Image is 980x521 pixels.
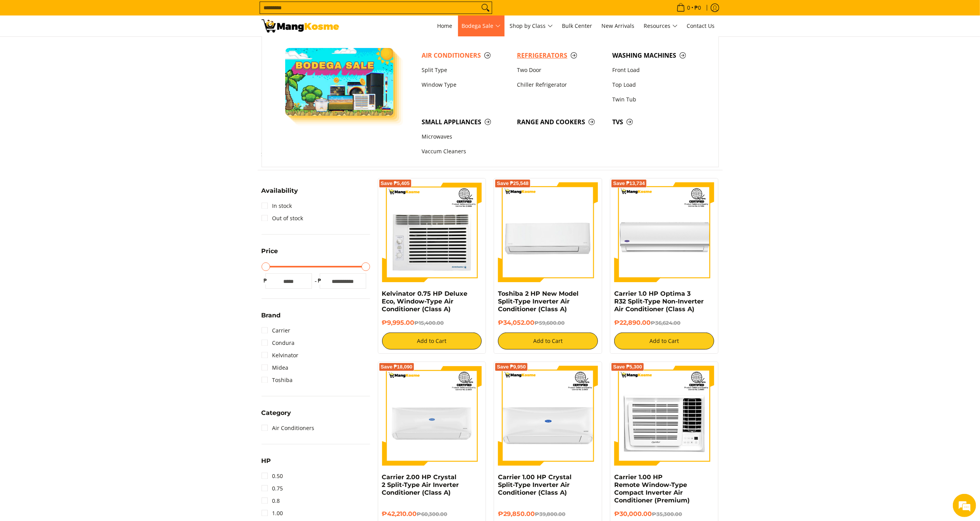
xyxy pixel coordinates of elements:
[262,312,281,319] span: Brand
[462,21,501,31] span: Bodega Sale
[612,117,700,127] span: TVs
[262,458,271,464] span: HP
[285,48,394,116] img: Bodega Sale
[608,48,704,63] a: Washing Machines
[45,98,107,176] span: We're online!
[4,211,148,238] textarea: Type your message and hit 'Enter'
[262,349,299,362] a: Kelvinator
[418,63,513,77] a: Split Type
[437,22,453,29] span: Home
[262,188,298,200] summary: Open
[382,366,482,466] img: Carrier 2.00 HP Crystal 2 Split-Type Air Inverter Conditioner (Class A)
[262,470,283,482] a: 0.50
[612,51,700,60] span: Washing Machines
[262,458,271,470] summary: Open
[513,63,608,77] a: Two Door
[608,63,704,77] a: Front Load
[497,365,526,369] span: Save ₱9,950
[562,22,592,29] span: Bulk Center
[694,5,703,10] span: ₱0
[613,181,645,186] span: Save ₱13,734
[262,482,283,495] a: 0.75
[347,15,719,36] nav: Main Menu
[262,212,303,225] a: Out of stock
[674,3,704,12] span: •
[652,511,682,517] del: ₱35,300.00
[602,22,635,29] span: New Arrivals
[614,332,714,350] button: Add to Cart
[513,115,608,129] a: Range and Cookers
[382,473,459,496] a: Carrier 2.00 HP Crystal 2 Split-Type Air Inverter Conditioner (Class A)
[417,511,448,517] del: ₱60,300.00
[262,324,291,337] a: Carrier
[262,200,292,212] a: In stock
[535,511,565,517] del: ₱39,800.00
[497,181,529,186] span: Save ₱25,548
[316,277,324,284] span: ₱
[415,320,444,326] del: ₱15,400.00
[644,21,678,31] span: Resources
[510,21,553,31] span: Shop by Class
[651,320,680,326] del: ₱36,624.00
[382,510,482,518] h6: ₱42,210.00
[686,5,692,10] span: 0
[262,410,291,416] span: Category
[40,43,130,53] div: Chat with us now
[614,290,704,313] a: Carrier 1.0 HP Optima 3 R32 Split-Type Non-Inverter Air Conditioner (Class A)
[262,188,298,194] span: Availability
[262,422,315,434] a: Air Conditioners
[498,319,598,327] h6: ₱34,052.00
[382,182,482,282] img: Kelvinator 0.75 HP Deluxe Eco, Window-Type Air Conditioner (Class A)
[640,15,682,36] a: Resources
[513,77,608,92] a: Chiller Refrigerator
[262,507,283,519] a: 1.00
[418,144,513,159] a: Vaccum Cleaners
[498,290,579,313] a: Toshiba 2 HP New Model Split-Type Inverter Air Conditioner (Class A)
[683,15,719,36] a: Contact Us
[608,77,704,92] a: Top Load
[614,319,714,327] h6: ₱22,890.00
[498,182,598,282] img: Toshiba 2 HP New Model Split-Type Inverter Air Conditioner (Class A)
[498,332,598,350] button: Add to Cart
[434,15,456,36] a: Home
[422,117,509,127] span: Small Appliances
[418,115,513,129] a: Small Appliances
[262,410,291,422] summary: Open
[418,48,513,63] a: Air Conditioners
[381,365,413,369] span: Save ₱18,090
[614,510,714,518] h6: ₱30,000.00
[608,92,704,107] a: Twin Tub
[127,4,146,22] div: Minimize live chat window
[422,51,509,60] span: Air Conditioners
[613,365,642,369] span: Save ₱5,300
[598,15,639,36] a: New Arrivals
[418,77,513,92] a: Window Type
[262,277,269,284] span: ₱
[262,337,295,349] a: Condura
[458,15,505,36] a: Bodega Sale
[614,182,714,282] img: Carrier 1.0 HP Optima 3 R32 Split-Type Non-Inverter Air Conditioner (Class A)
[262,495,280,507] a: 0.8
[534,320,565,326] del: ₱59,600.00
[513,48,608,63] a: Refrigerators
[498,510,598,518] h6: ₱29,850.00
[614,366,714,466] img: Carrier 1.00 HP Remote Window-Type Compact Inverter Air Conditioner (Premium)
[687,22,715,29] span: Contact Us
[262,248,278,260] summary: Open
[498,473,572,496] a: Carrier 1.00 HP Crystal Split-Type Inverter Air Conditioner (Class A)
[517,51,605,60] span: Refrigerators
[381,181,410,186] span: Save ₱5,405
[382,319,482,327] h6: ₱9,995.00
[418,130,513,144] a: Microwaves
[262,374,293,386] a: Toshiba
[608,115,704,129] a: TVs
[517,117,605,127] span: Range and Cookers
[558,15,596,36] a: Bulk Center
[506,15,557,36] a: Shop by Class
[382,290,468,313] a: Kelvinator 0.75 HP Deluxe Eco, Window-Type Air Conditioner (Class A)
[382,332,482,350] button: Add to Cart
[262,312,281,324] summary: Open
[262,248,278,254] span: Price
[479,2,492,14] button: Search
[262,19,339,33] img: Bodega Sale Aircon l Mang Kosme: Home Appliances Warehouse Sale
